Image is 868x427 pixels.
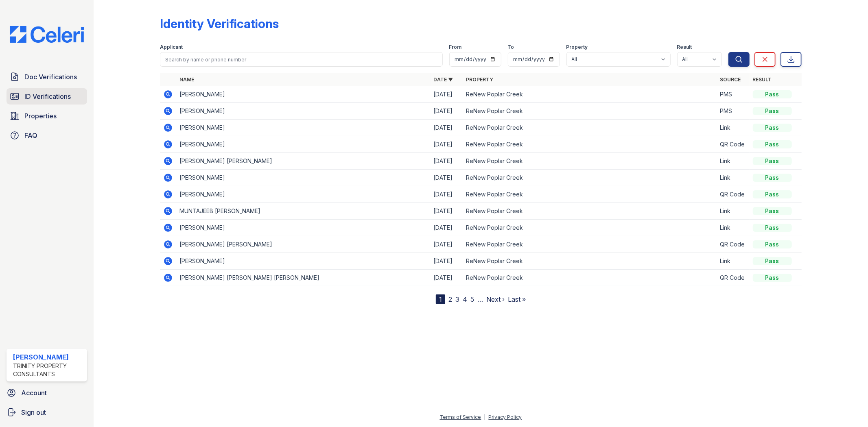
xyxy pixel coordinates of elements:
[3,26,90,43] img: CE_Logo_Blue-a8612792a0a2168367f1c8372b55b34899dd931a85d93a1a3d3e32e68fde9ad4.png
[160,44,183,50] label: Applicant
[717,220,750,236] td: Link
[463,170,717,186] td: ReNew Poplar Creek
[486,295,505,303] a: Next ›
[717,136,750,153] td: QR Code
[431,153,463,170] td: [DATE]
[160,52,442,67] input: Search by name or phone number
[753,257,792,265] div: Pass
[431,220,463,236] td: [DATE]
[431,103,463,120] td: [DATE]
[677,44,692,50] label: Result
[753,240,792,248] div: Pass
[24,111,57,121] span: Properties
[7,108,87,124] a: Properties
[436,294,445,304] div: 1
[508,44,514,50] label: To
[753,140,792,148] div: Pass
[753,76,772,83] a: Result
[717,253,750,270] td: Link
[24,91,71,101] span: ID Verifications
[753,274,792,282] div: Pass
[176,170,430,186] td: [PERSON_NAME]
[463,270,717,286] td: ReNew Poplar Creek
[3,404,90,420] a: Sign out
[753,174,792,182] div: Pass
[717,270,750,286] td: QR Code
[431,203,463,220] td: [DATE]
[717,86,750,103] td: PMS
[176,120,430,136] td: [PERSON_NAME]
[3,385,90,401] a: Account
[463,253,717,270] td: ReNew Poplar Creek
[463,120,717,136] td: ReNew Poplar Creek
[566,44,588,50] label: Property
[455,295,459,303] a: 3
[717,170,750,186] td: Link
[449,44,462,50] label: From
[463,220,717,236] td: ReNew Poplar Creek
[753,90,792,98] div: Pass
[176,153,430,170] td: [PERSON_NAME] [PERSON_NAME]
[179,76,194,83] a: Name
[489,414,522,420] a: Privacy Policy
[431,170,463,186] td: [DATE]
[176,253,430,270] td: [PERSON_NAME]
[484,414,486,420] div: |
[717,236,750,253] td: QR Code
[431,270,463,286] td: [DATE]
[753,224,792,232] div: Pass
[753,190,792,198] div: Pass
[176,270,430,286] td: [PERSON_NAME] [PERSON_NAME] [PERSON_NAME]
[431,120,463,136] td: [DATE]
[176,220,430,236] td: [PERSON_NAME]
[463,203,717,220] td: ReNew Poplar Creek
[463,236,717,253] td: ReNew Poplar Creek
[753,124,792,132] div: Pass
[470,295,474,303] a: 5
[176,186,430,203] td: [PERSON_NAME]
[21,388,47,398] span: Account
[176,203,430,220] td: MUNTAJEEB [PERSON_NAME]
[7,88,87,105] a: ID Verifications
[24,131,37,140] span: FAQ
[717,103,750,120] td: PMS
[7,127,87,144] a: FAQ
[477,294,483,304] span: …
[753,207,792,215] div: Pass
[448,295,452,303] a: 2
[176,136,430,153] td: [PERSON_NAME]
[717,186,750,203] td: QR Code
[463,136,717,153] td: ReNew Poplar Creek
[21,407,46,417] span: Sign out
[431,186,463,203] td: [DATE]
[717,153,750,170] td: Link
[431,86,463,103] td: [DATE]
[440,414,481,420] a: Terms of Service
[466,76,494,83] a: Property
[176,103,430,120] td: [PERSON_NAME]
[717,203,750,220] td: Link
[508,295,526,303] a: Last »
[463,103,717,120] td: ReNew Poplar Creek
[431,253,463,270] td: [DATE]
[434,76,453,83] a: Date ▼
[463,295,467,303] a: 4
[753,107,792,115] div: Pass
[463,186,717,203] td: ReNew Poplar Creek
[463,153,717,170] td: ReNew Poplar Creek
[24,72,77,82] span: Doc Verifications
[13,352,84,362] div: [PERSON_NAME]
[463,86,717,103] td: ReNew Poplar Creek
[160,16,279,31] div: Identity Verifications
[720,76,741,83] a: Source
[176,86,430,103] td: [PERSON_NAME]
[431,136,463,153] td: [DATE]
[176,236,430,253] td: [PERSON_NAME] [PERSON_NAME]
[431,236,463,253] td: [DATE]
[717,120,750,136] td: Link
[13,362,84,378] div: Trinity Property Consultants
[7,69,87,85] a: Doc Verifications
[753,157,792,165] div: Pass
